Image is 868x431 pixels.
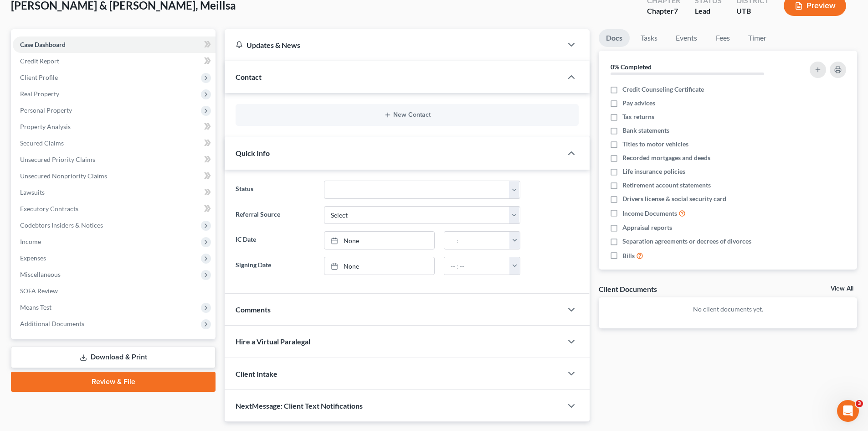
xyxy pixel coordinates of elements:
label: Signing Date [231,257,319,275]
a: Docs [599,29,630,47]
a: Tasks [633,29,665,47]
span: Credit Counseling Certificate [622,85,704,94]
span: Quick Info [236,149,270,157]
span: Retirement account statements [622,181,711,190]
a: Review & File [11,372,216,392]
span: Appraisal reports [622,223,672,232]
span: Hire a Virtual Paralegal [236,337,310,346]
span: Unsecured Nonpriority Claims [20,172,107,180]
label: Referral Source [231,206,319,224]
span: Pay advices [622,99,655,108]
span: SOFA Review [20,287,58,295]
label: Status [231,181,319,199]
span: Personal Property [20,106,72,114]
span: Titles to motor vehicles [622,140,688,149]
a: Secured Claims [13,135,216,151]
span: Secured Claims [20,139,64,147]
iframe: Intercom live chat [837,400,859,422]
strong: 0% Completed [611,63,652,71]
input: -- : -- [444,257,510,275]
a: Executory Contracts [13,201,216,217]
span: Unsecured Priority Claims [20,156,95,163]
span: NextMessage: Client Text Notifications [236,401,363,410]
div: Client Documents [599,284,657,294]
span: Client Intake [236,369,277,378]
span: Contact [236,73,262,81]
p: No client documents yet. [606,305,850,314]
span: Case Dashboard [20,41,66,48]
span: 3 [856,400,863,407]
a: Timer [741,29,774,47]
a: Case Dashboard [13,36,216,53]
button: New Contact [243,111,571,119]
div: Chapter [647,6,680,16]
span: Separation agreements or decrees of divorces [622,237,751,246]
span: Credit Report [20,57,59,65]
a: Unsecured Priority Claims [13,151,216,168]
span: Income [20,238,41,245]
a: Lawsuits [13,184,216,201]
span: Executory Contracts [20,205,78,213]
div: UTB [736,6,769,16]
a: Unsecured Nonpriority Claims [13,168,216,184]
span: Means Test [20,303,51,311]
span: Miscellaneous [20,270,61,278]
span: Bills [622,251,635,260]
span: Property Analysis [20,123,71,130]
a: None [324,232,434,249]
a: View All [831,286,853,292]
span: Bank statements [622,126,669,135]
span: Comments [236,305,271,314]
a: SOFA Review [13,283,216,299]
a: None [324,257,434,275]
span: Codebtors Insiders & Notices [20,221,103,229]
label: IC Date [231,231,319,249]
div: Updates & News [236,40,551,50]
span: Additional Documents [20,320,84,327]
a: Fees [708,29,737,47]
span: Expenses [20,254,46,262]
div: Lead [695,6,722,16]
span: Tax returns [622,112,654,121]
a: Credit Report [13,53,216,69]
span: Recorded mortgages and deeds [622,153,710,162]
span: Real Property [20,90,59,98]
span: Income Documents [622,209,677,218]
a: Property Analysis [13,119,216,135]
span: Drivers license & social security card [622,194,726,203]
span: Lawsuits [20,188,45,196]
span: Client Profile [20,73,58,81]
input: -- : -- [444,232,510,249]
span: Life insurance policies [622,167,685,176]
span: 7 [674,6,678,15]
a: Events [668,29,704,47]
a: Download & Print [11,347,216,368]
